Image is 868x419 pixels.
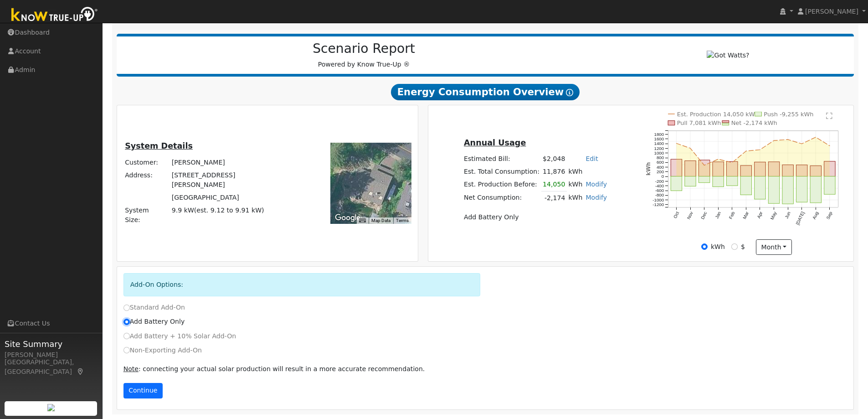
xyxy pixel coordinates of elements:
[673,211,680,219] text: Oct
[7,5,103,26] img: Know True-Up
[654,146,664,151] text: 1200
[123,365,425,372] span: : connecting your actual solar production will result in a more accurate recommendation.
[462,191,541,205] td: Net Consumption:
[359,217,365,224] button: Keyboard shortcuts
[657,160,664,165] text: 600
[755,162,765,176] rect: onclick=""
[756,211,764,219] text: Apr
[655,179,664,184] text: -200
[586,181,607,188] a: Modify
[586,194,607,201] a: Modify
[700,211,708,220] text: Dec
[123,331,236,341] label: Add Battery + 10% Solar Add-On
[462,166,541,178] td: Est. Total Consumption:
[805,8,858,15] span: [PERSON_NAME]
[718,158,719,160] circle: onclick=""
[662,174,664,179] text: 0
[727,161,738,176] rect: onclick=""
[566,89,573,96] i: Show Help
[740,166,751,176] rect: onclick=""
[731,243,738,250] input: $
[462,178,541,191] td: Est. Production Before:
[541,153,567,166] td: $2,048
[764,111,814,118] text: Push -9,255 kWh
[541,191,567,205] td: -2,174
[812,211,819,220] text: Aug
[731,119,777,126] text: Net -2,174 kWh
[782,176,793,204] rect: onclick=""
[121,41,607,69] div: Powered by Know True-Up ®
[333,212,363,224] img: Google
[713,162,724,176] rect: onclick=""
[657,165,664,170] text: 400
[123,156,170,169] td: Customer:
[645,162,652,176] text: kWh
[769,176,780,204] rect: onclick=""
[657,155,664,160] text: 800
[396,218,409,223] a: Terms (opens in new tab)
[194,207,197,214] span: (
[5,350,98,360] div: [PERSON_NAME]
[769,162,780,176] rect: onclick=""
[655,183,664,188] text: -400
[654,141,664,146] text: 1400
[123,305,130,311] input: Standard Add-On
[711,242,725,252] label: kWh
[123,365,139,372] u: Note
[707,51,749,60] img: Got Watts?
[5,357,98,377] div: [GEOGRAPHIC_DATA], [GEOGRAPHIC_DATA]
[727,176,738,186] rect: onclick=""
[47,404,55,411] img: retrieve
[654,132,664,137] text: 1800
[172,207,194,214] span: 9.9 kW
[686,211,694,220] text: Nov
[787,139,789,140] circle: onclick=""
[657,169,664,174] text: 200
[123,347,130,353] input: Non-Exporting Add-On
[756,239,792,255] button: month
[782,165,793,176] rect: onclick=""
[795,211,806,226] text: [DATE]
[654,150,664,155] text: 1000
[796,176,807,202] rect: onclick=""
[391,84,580,100] span: Energy Consumption Overview
[567,191,584,205] td: kWh
[689,147,691,149] circle: onclick=""
[196,207,262,214] span: est. 9.12 to 9.91 kW
[262,207,264,214] span: )
[810,166,821,176] rect: onclick=""
[371,217,390,224] button: Map Data
[123,169,170,191] td: Address:
[123,333,130,339] input: Add Battery + 10% Solar Add-On
[654,136,664,141] text: 1600
[699,176,710,183] rect: onclick=""
[685,176,696,186] rect: onclick=""
[170,191,287,204] td: [GEOGRAPHIC_DATA]
[652,197,664,202] text: -1000
[713,176,724,187] rect: onclick=""
[126,41,602,57] h2: Scenario Report
[685,161,696,176] rect: onclick=""
[123,303,185,312] label: Standard Add-On
[728,211,736,220] text: Feb
[333,212,363,224] a: Open this area in Google Maps (opens a new window)
[123,346,202,355] label: Non-Exporting Add-On
[824,176,835,195] rect: onclick=""
[567,178,584,191] td: kWh
[462,153,541,166] td: Estimated Bill:
[652,202,664,207] text: -1200
[671,176,682,191] rect: onclick=""
[731,162,733,164] circle: onclick=""
[123,319,130,325] input: Add Battery Only
[742,211,750,220] text: Mar
[773,140,775,141] circle: onclick=""
[676,142,678,144] circle: onclick=""
[824,161,835,176] rect: onclick=""
[740,176,751,195] rect: onclick=""
[677,111,759,118] text: Est. Production 14,050 kWh
[810,176,821,203] rect: onclick=""
[714,211,722,219] text: Jan
[541,178,567,191] td: 14,050
[677,119,721,126] text: Pull 7,081 kWh
[567,166,609,178] td: kWh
